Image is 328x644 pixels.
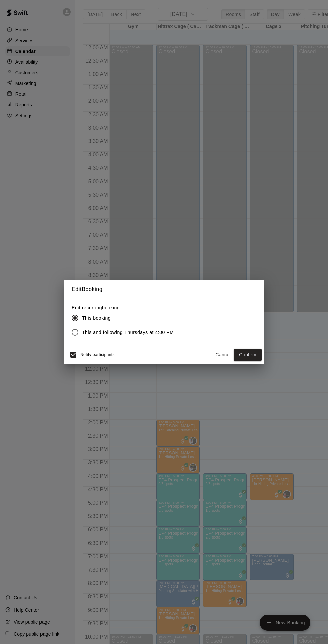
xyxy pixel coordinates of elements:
span: Notify participants [80,353,115,357]
span: This booking [82,315,111,322]
button: Cancel [212,349,234,361]
span: This and following Thursdays at 4:00 PM [82,329,174,336]
button: Confirm [234,349,262,361]
label: Edit recurring booking [72,304,179,311]
h2: Edit Booking [64,280,264,299]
